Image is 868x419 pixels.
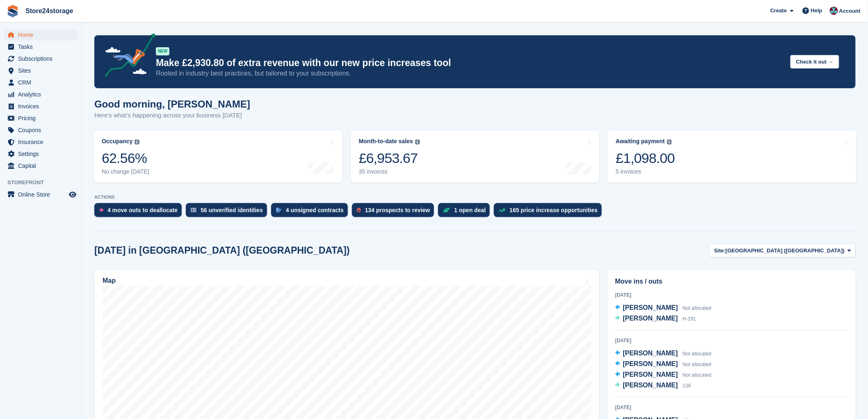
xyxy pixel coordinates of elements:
[811,7,822,15] span: Help
[830,7,838,15] img: George
[7,5,19,17] img: stora-icon-8386f47178a22dfd0bd8f6a31ec36ba5ce8667c1dd55bd0f319d3a0aa187defe.svg
[839,7,861,15] span: Account
[770,7,787,15] span: Create
[22,4,77,18] a: Store24storage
